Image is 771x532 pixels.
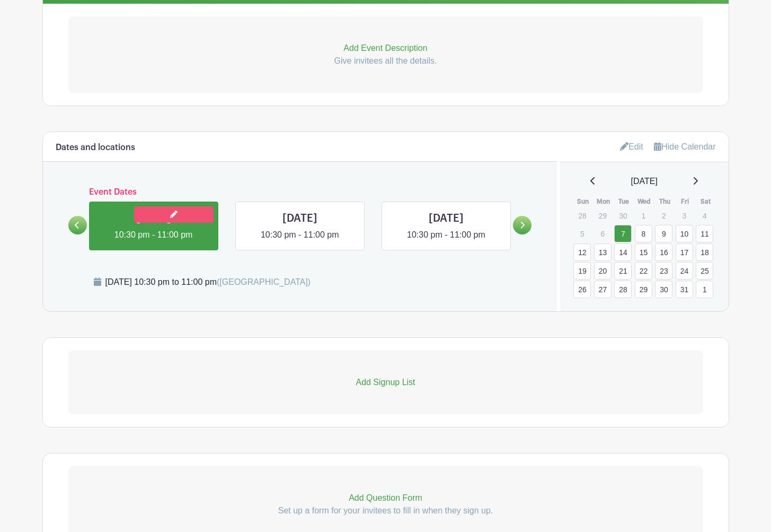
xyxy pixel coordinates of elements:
th: Fri [675,196,696,207]
p: Add Question Form [68,492,703,504]
a: 8 [635,225,652,242]
a: 25 [696,262,713,280]
a: 23 [655,262,672,280]
p: 6 [594,225,612,242]
a: 15 [635,243,652,261]
h6: Dates and locations [56,143,135,153]
span: ([GEOGRAPHIC_DATA]) [217,277,311,286]
p: Set up a form for your invitees to fill in when they sign up. [68,504,703,517]
a: 21 [614,262,632,280]
div: [DATE] 10:30 pm to 11:00 pm [105,276,311,289]
a: 18 [696,243,713,261]
a: Add Event Description Give invitees all the details. [68,16,703,93]
th: Sun [573,196,593,207]
a: 28 [614,281,632,298]
a: 14 [614,243,632,261]
a: 19 [573,262,591,280]
p: 1 [635,207,652,224]
a: Edit [620,138,643,155]
a: 9 [655,225,672,242]
a: 7 [614,225,632,242]
p: 4 [696,207,713,224]
a: 10 [676,225,693,242]
a: 27 [594,281,612,298]
p: Give invitees all the details. [68,55,703,67]
p: Add Event Description [68,42,703,55]
p: 28 [573,207,591,224]
a: 30 [655,281,672,298]
a: 26 [573,281,591,298]
a: 24 [676,262,693,280]
p: 30 [614,207,632,224]
a: 12 [573,243,591,261]
a: 1 [696,281,713,298]
th: Mon [593,196,614,207]
p: 2 [655,207,672,224]
p: 5 [573,225,591,242]
a: 13 [594,243,612,261]
a: 31 [676,281,693,298]
a: 11 [696,225,713,242]
p: Add Signup List [68,376,703,389]
a: 29 [635,281,652,298]
h6: Event Dates [87,187,513,197]
a: 17 [676,243,693,261]
a: 22 [635,262,652,280]
p: 3 [676,207,693,224]
a: Hide Calendar [654,142,715,151]
th: Wed [634,196,655,207]
th: Thu [654,196,675,207]
th: Tue [614,196,634,207]
p: 29 [594,207,612,224]
a: 20 [594,262,612,280]
a: 16 [655,243,672,261]
th: Sat [695,196,716,207]
span: [DATE] [631,175,658,188]
a: Add Signup List [68,351,703,414]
